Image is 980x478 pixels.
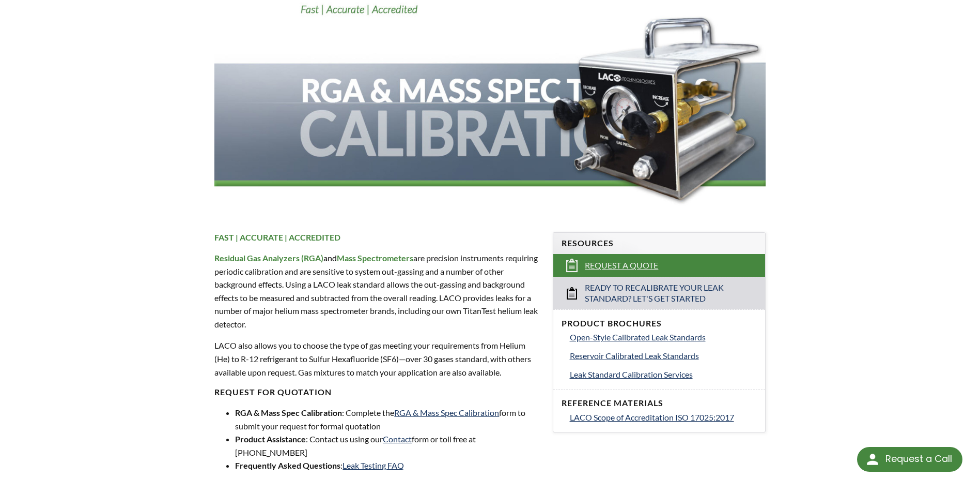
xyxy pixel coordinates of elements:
a: Open-Style Calibrated Leak Standards [570,331,757,344]
div: Request a Call [885,447,952,471]
span: Open-Style Calibrated Leak Standards [570,332,706,342]
a: RGA & Mass Spec Calibration [394,408,499,417]
a: LACO Scope of Accreditation ISO 17025:2017 [570,411,757,424]
li: : [235,459,540,472]
h4: Product Brochures [562,318,757,329]
h4: Resources [562,238,757,249]
div: Request a Call [857,447,962,472]
li: : Contact us using our form or toll free at [PHONE_NUMBER] [235,432,540,459]
strong: Mass Spectrometers [337,253,413,263]
strong: Residual Gas Analyzers (RGA) [214,253,323,263]
p: are precision instruments requiring periodic calibration and are sensitive to system out-gassing ... [214,251,540,331]
span: Request a Quote [585,260,658,271]
h4: Reference Materials [562,398,757,409]
li: : Complete the form to submit your request for formal quotation [235,406,540,432]
img: round button [864,451,881,468]
a: Request a Quote [553,254,765,277]
span: Leak Standard Calibration Services [570,369,693,379]
span: LACO Scope of Accreditation ISO 17025:2017 [570,412,734,422]
h4: REQUEST FOR QUOTATION [214,387,540,398]
strong: RGA & Mass Spec Calibration [235,408,342,417]
a: Leak Standard Calibration Services [570,368,757,381]
strong: Frequently Asked Questions [235,460,340,470]
p: LACO also allows you to choose the type of gas meeting your requirements from Helium (He) to R-12... [214,339,540,379]
a: Contact [383,434,412,444]
span: and [323,253,337,263]
a: Ready to Recalibrate Your Leak Standard? Let's Get Started [553,277,765,309]
strong: Product Assistance [235,434,306,444]
strong: FAST | ACCURATE | ACCREDITED [214,232,340,242]
span: Reservoir Calibrated Leak Standards [570,351,699,361]
span: Ready to Recalibrate Your Leak Standard? Let's Get Started [585,282,735,304]
a: Reservoir Calibrated Leak Standards [570,349,757,363]
a: Leak Testing FAQ [343,460,404,470]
